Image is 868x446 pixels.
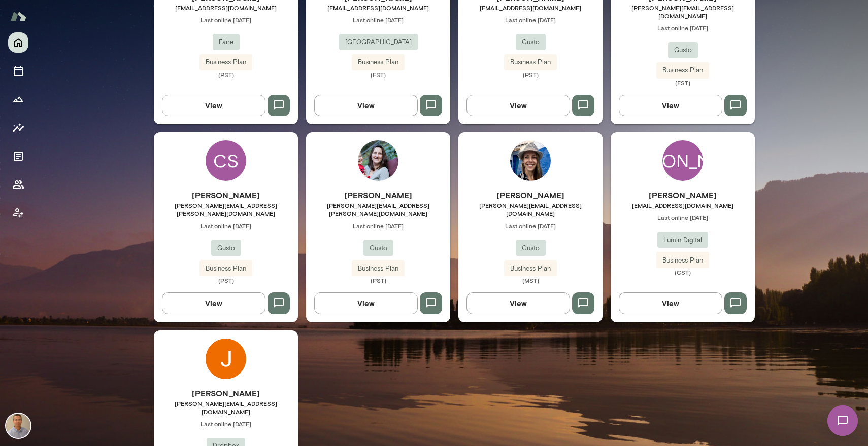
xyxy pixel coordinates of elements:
[306,70,450,79] span: (EST)
[358,140,398,181] img: Julia Miller
[619,292,722,314] button: View
[458,201,603,217] span: [PERSON_NAME][EMAIL_ADDRESS][DOMAIN_NAME]
[8,203,28,223] button: Client app
[352,264,405,274] span: Business Plan
[306,221,450,230] span: Last online [DATE]
[611,24,755,32] span: Last online [DATE]
[154,276,298,284] span: (PST)
[619,95,722,116] button: View
[8,174,28,195] button: Members
[154,420,298,428] span: Last online [DATE]
[199,264,252,274] span: Business Plan
[458,70,603,79] span: (PST)
[162,292,265,314] button: View
[8,61,28,81] button: Sessions
[154,201,298,217] span: [PERSON_NAME][EMAIL_ADDRESS][PERSON_NAME][DOMAIN_NAME]
[458,276,603,284] span: (MST)
[510,140,551,181] img: Leah Brite
[657,235,708,245] span: Lumin Digital
[339,37,418,47] span: [GEOGRAPHIC_DATA]
[611,268,755,276] span: (CST)
[306,201,450,217] span: [PERSON_NAME][EMAIL_ADDRESS][PERSON_NAME][DOMAIN_NAME]
[6,414,30,438] img: Kevin Au
[352,57,405,67] span: Business Plan
[611,189,755,201] h6: [PERSON_NAME]
[8,146,28,166] button: Documents
[458,221,603,230] span: Last online [DATE]
[154,189,298,201] h6: [PERSON_NAME]
[611,213,755,221] span: Last online [DATE]
[504,264,557,274] span: Business Plan
[213,37,240,47] span: Faire
[8,89,28,109] button: Growth Plan
[668,45,698,55] span: Gusto
[656,255,709,266] span: Business Plan
[10,7,26,26] img: Mento
[611,79,755,87] span: (EST)
[458,4,603,12] span: [EMAIL_ADDRESS][DOMAIN_NAME]
[154,387,298,399] h6: [PERSON_NAME]
[306,276,450,284] span: (PST)
[458,189,603,201] h6: [PERSON_NAME]
[306,189,450,201] h6: [PERSON_NAME]
[611,4,755,20] span: [PERSON_NAME][EMAIL_ADDRESS][DOMAIN_NAME]
[306,16,450,24] span: Last online [DATE]
[656,65,709,76] span: Business Plan
[154,221,298,230] span: Last online [DATE]
[154,4,298,12] span: [EMAIL_ADDRESS][DOMAIN_NAME]
[458,16,603,24] span: Last online [DATE]
[611,201,755,209] span: [EMAIL_ADDRESS][DOMAIN_NAME]
[466,292,570,314] button: View
[206,339,246,379] img: Joanie Martinez
[211,243,241,253] span: Gusto
[516,243,546,253] span: Gusto
[154,16,298,24] span: Last online [DATE]
[199,57,252,67] span: Business Plan
[306,4,450,12] span: [EMAIL_ADDRESS][DOMAIN_NAME]
[206,140,246,181] div: CS
[662,140,703,181] div: [PERSON_NAME]
[363,243,393,253] span: Gusto
[162,95,265,116] button: View
[154,70,298,79] span: (PST)
[8,118,28,138] button: Insights
[154,399,298,416] span: [PERSON_NAME][EMAIL_ADDRESS][DOMAIN_NAME]
[8,32,28,53] button: Home
[466,95,570,116] button: View
[516,37,546,47] span: Gusto
[314,95,418,116] button: View
[314,292,418,314] button: View
[504,57,557,67] span: Business Plan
